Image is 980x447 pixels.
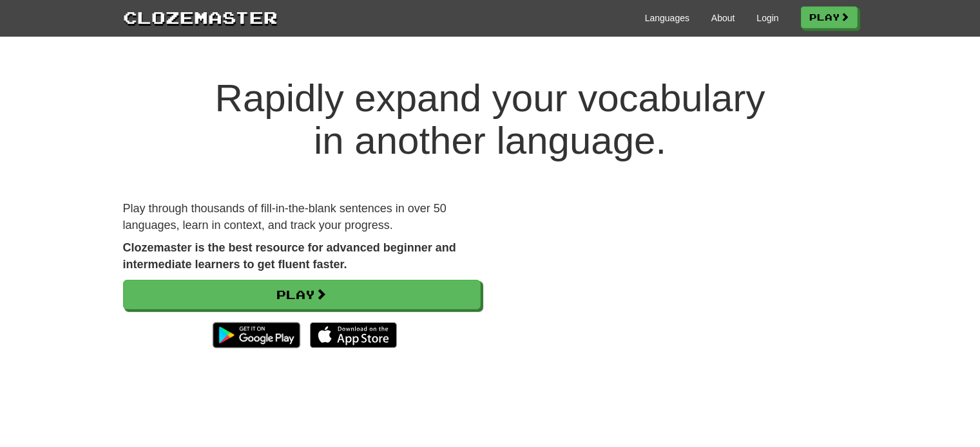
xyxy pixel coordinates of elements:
[801,6,858,28] a: Play
[123,5,278,29] a: Clozemaster
[206,316,306,354] img: Get it on Google Play
[123,280,481,309] a: Play
[711,12,735,24] a: About
[123,241,456,271] strong: Clozemaster is the best resource for advanced beginner and intermediate learners to get fluent fa...
[310,322,397,348] img: Download_on_the_App_Store_Badge_US-UK_135x40-25178aeef6eb6b83b96f5f2d004eda3bffbb37122de64afbaef7...
[123,201,481,233] p: Play through thousands of fill-in-the-blank sentences in over 50 languages, learn in context, and...
[645,12,689,24] a: Languages
[756,12,778,24] a: Login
